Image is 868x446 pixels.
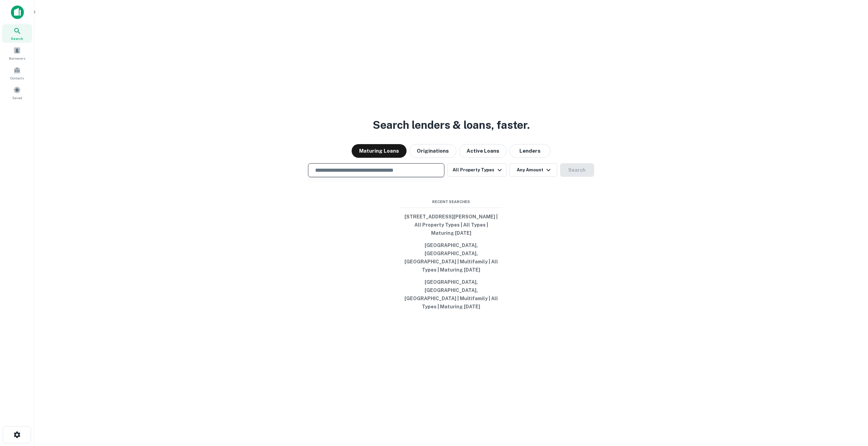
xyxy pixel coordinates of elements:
button: Maturing Loans [352,144,407,158]
button: Active Loans [459,144,507,158]
a: Search [2,24,32,43]
button: Any Amount [510,163,557,177]
button: Lenders [510,144,550,158]
span: Borrowers [9,56,25,61]
a: Contacts [2,64,32,82]
span: Search [11,36,23,41]
button: [STREET_ADDRESS][PERSON_NAME] | All Property Types | All Types | Maturing [DATE] [400,211,502,239]
img: capitalize-icon.png [11,5,24,19]
a: Borrowers [2,44,32,62]
button: Originations [409,144,456,158]
span: Saved [12,95,22,101]
h3: Search lenders & loans, faster. [373,117,530,133]
button: [GEOGRAPHIC_DATA], [GEOGRAPHIC_DATA], [GEOGRAPHIC_DATA] | Multifamily | All Types | Maturing [DATE] [400,239,502,276]
a: Saved [2,83,32,102]
span: Recent Searches [400,199,502,205]
span: Contacts [10,75,24,81]
button: [GEOGRAPHIC_DATA], [GEOGRAPHIC_DATA], [GEOGRAPHIC_DATA] | Multifamily | All Types | Maturing [DATE] [400,276,502,313]
button: All Property Types [447,163,506,177]
iframe: Chat Widget [834,391,868,424]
